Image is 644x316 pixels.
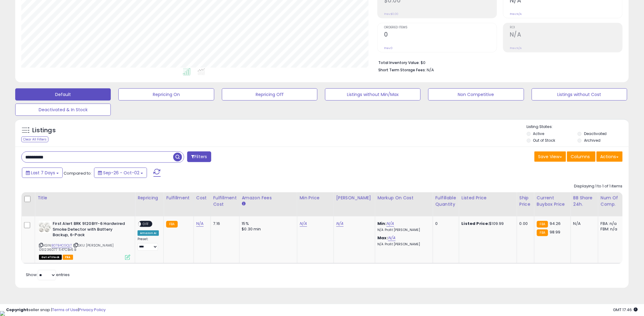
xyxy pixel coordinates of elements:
label: Archived [584,138,600,143]
span: FBA [63,255,73,260]
div: Preset: [138,237,159,251]
div: FBA: n/a [601,221,621,226]
span: OFF [141,222,151,227]
button: Non Competitive [428,88,524,101]
div: Current Buybox Price [537,195,568,208]
div: Listed Price [462,195,514,201]
b: Total Inventory Value: [378,60,420,65]
div: 15% [242,221,292,226]
div: BB Share 24h. [573,195,596,208]
button: Sep-26 - Oct-02 [94,168,147,178]
div: Displaying 1 to 1 of 1 items [574,183,623,189]
div: N/A [573,221,593,226]
button: Last 7 Days [22,168,63,178]
small: Prev: 0 [384,46,393,50]
a: B07B4CGQLT [51,243,72,248]
div: FBM: n/a [601,226,621,232]
b: Short Term Storage Fees: [378,67,426,73]
div: Clear All Filters [21,137,48,142]
b: First Alert BRK 9120Bff-6 Hardwired Smoke Detector with Battery Backup, 6-Pack [53,221,127,240]
a: N/A [387,221,394,227]
div: Num of Comp. [601,195,623,208]
small: Prev: N/A [510,46,522,50]
div: Fulfillable Quantity [436,195,457,208]
div: Min Price [300,195,331,201]
div: Markup on Cost [378,195,430,201]
div: Fulfillment Cost [213,195,237,208]
div: 0 [436,221,454,226]
label: Deactivated [584,131,607,136]
small: Prev: N/A [510,12,522,16]
div: seller snap | | [6,307,106,313]
p: N/A Profit [PERSON_NAME] [378,228,428,232]
div: ASIN: [39,221,130,259]
span: Last 7 Days [31,170,55,176]
span: All listings that are currently out of stock and unavailable for purchase on Amazon [39,255,62,260]
div: $109.99 [462,221,512,226]
a: N/A [300,221,307,227]
div: [PERSON_NAME] [336,195,373,201]
div: Repricing [138,195,161,201]
div: Amazon AI [138,230,159,236]
div: Amazon Fees [242,195,295,201]
a: Privacy Policy [79,307,106,313]
button: Repricing On [118,88,214,101]
button: Listings without Cost [532,88,627,101]
button: Repricing Off [222,88,317,101]
button: Columns [567,151,596,162]
h5: Listings [32,126,56,135]
a: N/A [196,221,204,227]
a: N/A [336,221,344,227]
small: Prev: $0.00 [384,12,398,16]
div: $0.30 min [242,226,292,232]
strong: Copyright [6,307,28,313]
small: Amazon Fees. [242,201,246,207]
span: Columns [571,154,590,160]
span: Show: entries [26,272,70,278]
button: Default [15,88,111,101]
div: Fulfillment [166,195,191,201]
span: Ordered Items [384,26,497,29]
span: 2025-10-10 17:46 GMT [613,307,638,313]
div: Cost [196,195,208,201]
b: Min: [378,221,387,226]
h2: 0 [384,31,497,39]
div: Ship Price [520,195,532,208]
label: Active [533,131,544,136]
button: Filters [187,151,211,162]
span: 98.99 [550,229,561,235]
a: Terms of Use [52,307,78,313]
span: ROI [510,26,622,29]
label: Out of Stock [533,138,555,143]
button: Listings without Min/Max [325,88,421,101]
button: Actions [597,151,623,162]
span: 94.26 [550,221,561,226]
small: FBA [166,221,177,228]
li: $0 [378,59,618,66]
button: Save View [534,151,566,162]
h2: N/A [510,31,622,39]
span: N/A [427,67,434,73]
b: Max: [378,235,388,241]
p: Listing States: [527,124,629,130]
img: 41lz6Es6j3L._SL40_.jpg [39,221,51,233]
p: N/A Profit [PERSON_NAME] [378,242,428,247]
button: Deactivated & In Stock [15,104,111,116]
span: | SKU: [PERSON_NAME] 051236077 11.47CBx6 B [39,243,114,252]
div: 7.16 [213,221,235,226]
small: FBA [537,221,548,228]
b: Listed Price: [462,221,489,226]
th: The percentage added to the cost of goods (COGS) that forms the calculator for Min & Max prices. [375,192,433,216]
a: N/A [388,235,395,241]
div: 0.00 [520,221,530,226]
span: Compared to: [64,170,92,176]
span: Sep-26 - Oct-02 [103,170,139,176]
div: Title [37,195,132,201]
small: FBA [537,229,548,236]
